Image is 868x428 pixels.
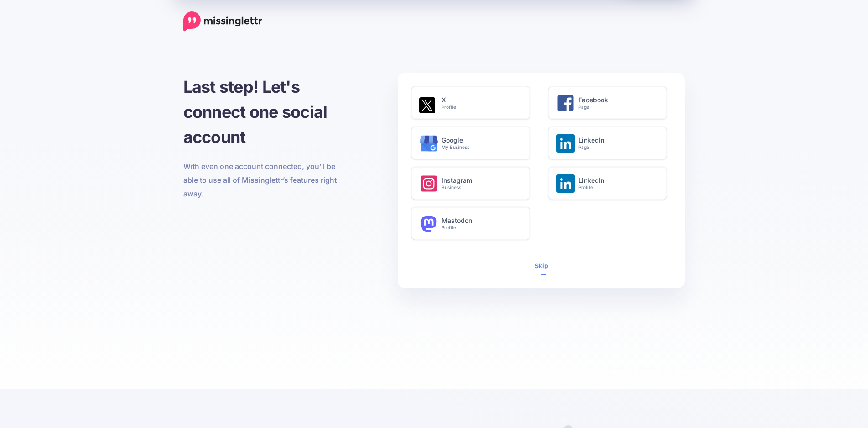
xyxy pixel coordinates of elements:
[442,137,520,150] h6: Google
[411,86,535,119] a: XProfile
[442,144,520,150] small: My Business
[419,97,435,113] img: twitter-square.png
[411,127,535,159] a: GoogleMy Business
[578,96,657,110] h6: Facebook
[548,86,671,119] a: FacebookPage
[183,159,342,201] p: With even one account connected, you’ll be able to use all of Missinglettr’s features right away.
[578,185,657,190] small: Profile
[548,167,671,200] a: LinkedInProfile
[183,77,327,147] span: Last step! Let's connect one social account
[442,177,520,190] h6: Instagram
[578,177,657,190] h6: LinkedIn
[411,207,535,240] a: MastodonProfile
[442,96,520,110] h6: X
[442,185,520,190] small: Business
[183,11,262,32] a: Home
[442,104,520,110] small: Profile
[578,144,657,150] small: Page
[442,225,520,231] small: Profile
[420,134,438,153] img: google-business.svg
[548,127,671,159] a: LinkedInPage
[442,217,520,231] h6: Mastodon
[578,104,657,110] small: Page
[535,262,548,269] a: Skip
[411,167,535,200] a: InstagramBusiness
[578,137,657,150] h6: LinkedIn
